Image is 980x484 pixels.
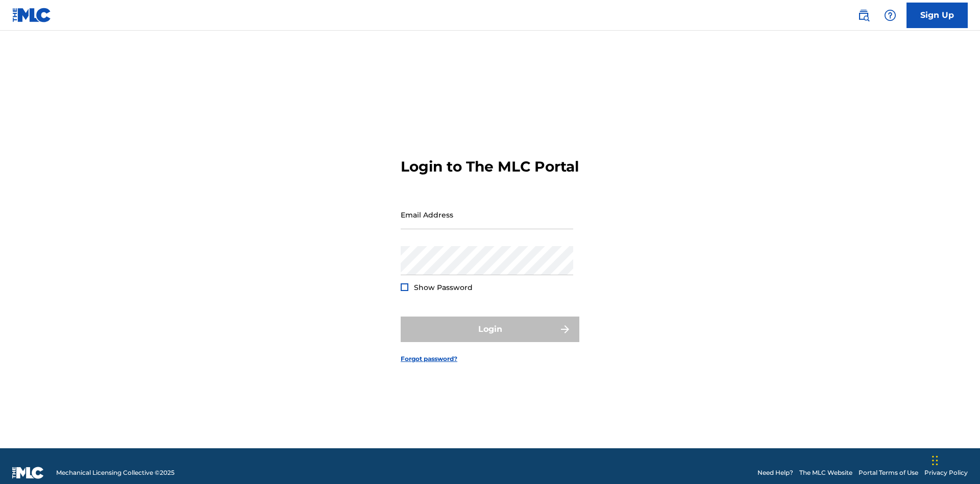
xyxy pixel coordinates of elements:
[56,468,175,477] span: Mechanical Licensing Collective © 2025
[12,467,44,479] img: logo
[859,468,918,477] a: Portal Terms of Use
[799,468,852,477] a: The MLC Website
[853,5,874,26] a: Public Search
[906,3,968,28] a: Sign Up
[414,283,473,292] span: Show Password
[884,9,896,21] img: help
[929,435,980,484] iframe: Chat Widget
[924,468,968,477] a: Privacy Policy
[757,468,793,477] a: Need Help?
[880,5,900,26] div: Help
[857,9,870,21] img: search
[932,445,938,476] div: Drag
[12,8,52,22] img: MLC Logo
[401,354,457,364] a: Forgot password?
[401,158,579,176] h3: Login to The MLC Portal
